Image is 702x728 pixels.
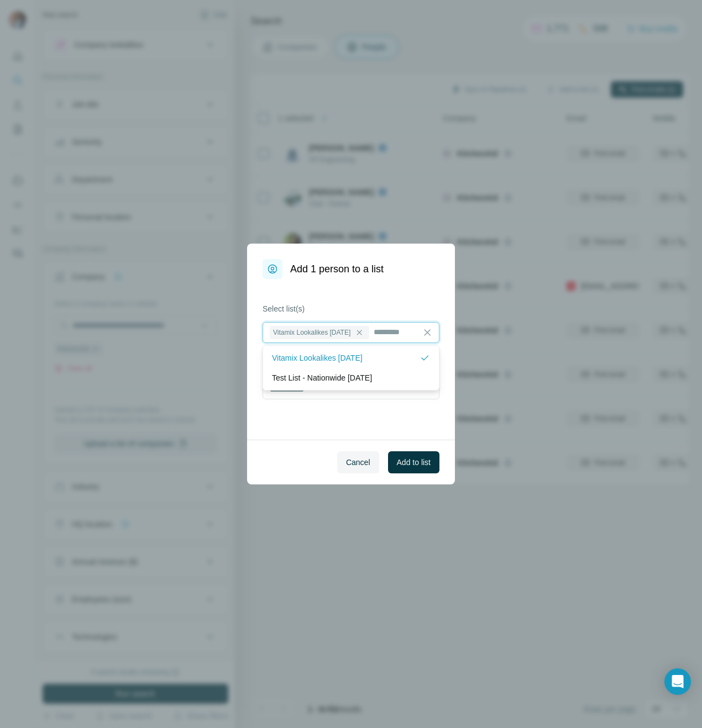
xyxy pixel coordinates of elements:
p: Test List - Nationwide [DATE] [272,372,372,383]
span: Add to list [397,457,431,468]
div: Vitamix Lookalikes [DATE] [270,326,369,339]
h1: Add 1 person to a list [290,261,384,277]
label: Select list(s) [263,303,439,314]
button: Cancel [337,451,379,473]
button: Add to list [388,451,439,473]
span: Cancel [346,457,370,468]
p: Vitamix Lookalikes [DATE] [272,352,363,363]
div: Open Intercom Messenger [664,668,691,695]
